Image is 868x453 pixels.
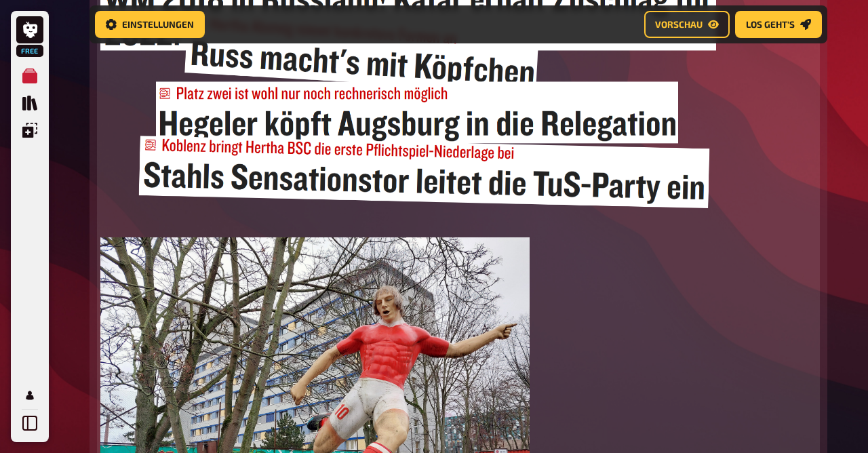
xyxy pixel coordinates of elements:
[16,382,43,409] a: Profil
[95,11,205,38] button: Einstellungen
[18,47,42,55] span: Free
[122,20,194,29] span: Einstellungen
[16,62,43,90] a: Meine Quizze
[644,11,730,38] button: Vorschau
[746,20,795,29] span: Los geht's
[16,90,43,117] a: Quiz Sammlung
[655,20,703,29] span: Vorschau
[735,11,822,38] button: Los geht's
[16,117,43,144] a: Einblendungen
